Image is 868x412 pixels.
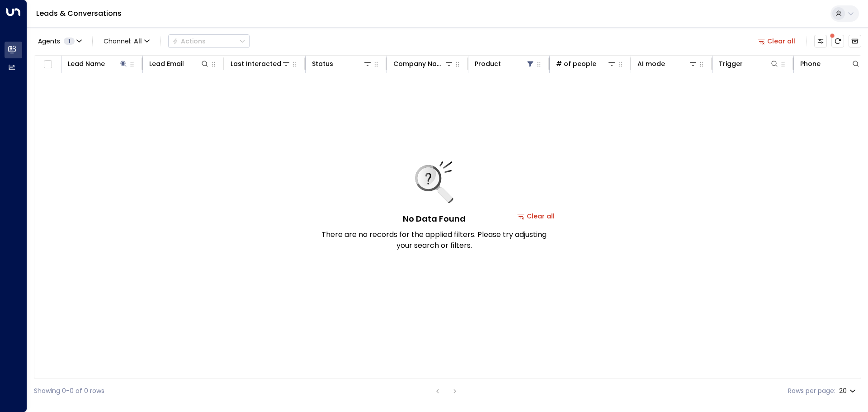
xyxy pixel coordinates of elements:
[800,58,860,69] div: Phone
[321,229,547,251] p: There are no records for the applied filters. Please try adjusting your search or filters.
[134,38,142,45] span: All
[393,58,453,69] div: Company Name
[839,384,858,398] div: 20
[231,58,291,69] div: Last Interacted
[100,35,153,47] span: Channel:
[475,58,535,69] div: Product
[556,58,616,69] div: # of people
[42,59,53,70] span: Toggle select all
[172,37,206,45] div: Actions
[312,58,372,69] div: Status
[149,58,209,69] div: Lead Email
[168,34,250,48] div: Button group with a nested menu
[68,58,128,69] div: Lead Name
[100,35,153,47] button: Channel:All
[719,58,779,69] div: Trigger
[64,38,75,45] span: 1
[34,35,85,47] button: Agents1
[475,58,501,69] div: Product
[403,213,466,225] h5: No Data Found
[800,58,821,69] div: Phone
[312,58,333,69] div: Status
[231,58,281,69] div: Last Interacted
[754,35,799,47] button: Clear all
[393,58,444,69] div: Company Name
[831,35,844,47] span: There are new threads available. Refresh the grid to view the latest updates.
[719,58,743,69] div: Trigger
[34,386,104,396] div: Showing 0-0 of 0 rows
[36,8,122,19] a: Leads & Conversations
[68,58,105,69] div: Lead Name
[149,58,184,69] div: Lead Email
[432,385,461,397] nav: pagination navigation
[556,58,596,69] div: # of people
[788,386,835,396] label: Rows per page:
[637,58,698,69] div: AI mode
[849,35,861,47] button: Archived Leads
[38,38,60,44] span: Agents
[814,35,827,47] button: Customize
[637,58,665,69] div: AI mode
[168,34,250,48] button: Actions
